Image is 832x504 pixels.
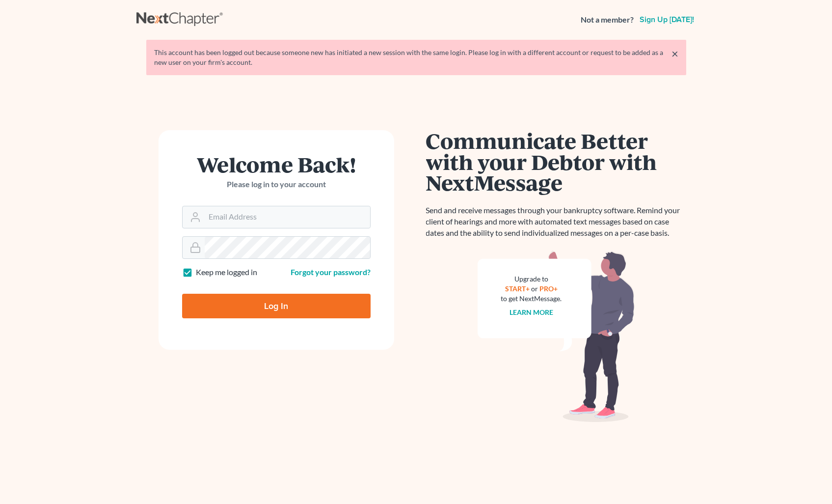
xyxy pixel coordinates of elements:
[501,294,562,304] div: to get NextMessage.
[182,294,371,318] input: Log In
[638,16,696,24] a: Sign up [DATE]!
[531,284,538,293] span: or
[581,14,634,26] strong: Not a member?
[505,284,530,293] a: START+
[182,179,371,190] p: Please log in to your account
[426,205,686,239] p: Send and receive messages through your bankruptcy software. Remind your client of hearings and mo...
[196,267,257,278] label: Keep me logged in
[205,206,370,228] input: Email Address
[510,308,553,316] a: Learn more
[182,154,371,175] h1: Welcome Back!
[478,251,635,422] img: nextmessage_bg-59042aed3d76b12b5cd301f8e5b87938c9018125f34e5fa2b7a6b67550977c72.svg
[671,48,678,59] a: ×
[291,267,371,277] a: Forgot your password?
[154,48,678,67] div: This account has been logged out because someone new has initiated a new session with the same lo...
[426,130,686,193] h1: Communicate Better with your Debtor with NextMessage
[501,274,562,284] div: Upgrade to
[539,284,558,293] a: PRO+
